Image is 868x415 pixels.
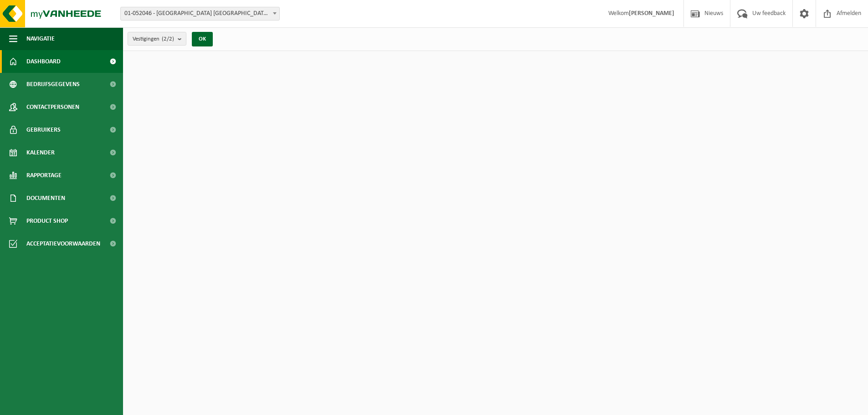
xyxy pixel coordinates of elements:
[162,36,174,42] count: (2/2)
[26,164,62,187] span: Rapportage
[629,10,674,17] strong: [PERSON_NAME]
[121,7,279,20] span: 01-052046 - SAINT-GOBAIN ADFORS BELGIUM - BUGGENHOUT
[120,7,280,20] span: 01-052046 - SAINT-GOBAIN ADFORS BELGIUM - BUGGENHOUT
[26,141,55,164] span: Kalender
[26,27,55,50] span: Navigatie
[128,32,186,46] button: Vestigingen(2/2)
[26,118,61,141] span: Gebruikers
[26,232,100,255] span: Acceptatievoorwaarden
[26,187,65,210] span: Documenten
[133,32,174,46] span: Vestigingen
[26,50,61,73] span: Dashboard
[26,210,68,232] span: Product Shop
[192,32,213,46] button: OK
[26,96,79,118] span: Contactpersonen
[26,73,80,96] span: Bedrijfsgegevens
